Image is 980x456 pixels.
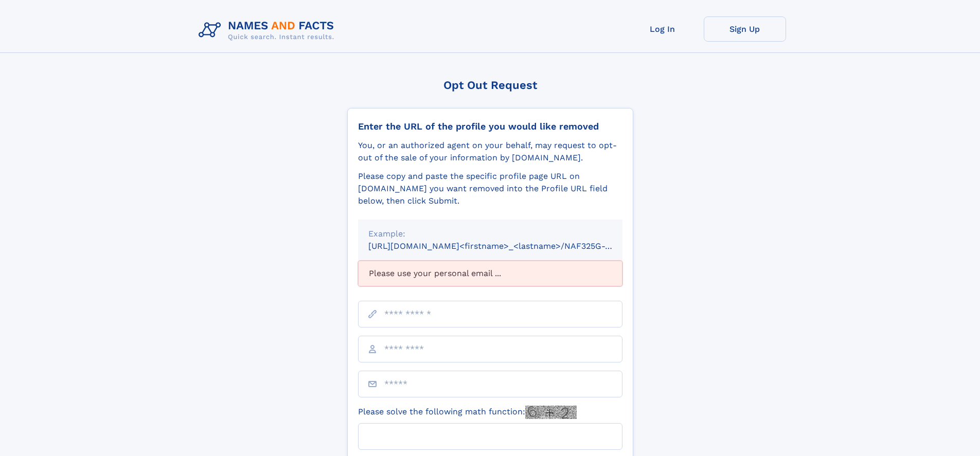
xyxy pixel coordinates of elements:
img: Logo Names and Facts [194,16,343,44]
div: Please use your personal email ... [358,261,622,286]
label: Please solve the following math function: [358,406,577,419]
div: Opt Out Request [347,79,633,92]
div: Please copy and paste the specific profile page URL on [DOMAIN_NAME] you want removed into the Pr... [358,170,622,207]
div: You, or an authorized agent on your behalf, may request to opt-out of the sale of your informatio... [358,139,622,164]
a: Log In [621,16,704,42]
div: Enter the URL of the profile you would like removed [358,121,622,132]
a: Sign Up [704,16,786,42]
div: Example: [368,228,612,240]
small: [URL][DOMAIN_NAME]<firstname>_<lastname>/NAF325G-xxxxxxxx [368,241,642,251]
